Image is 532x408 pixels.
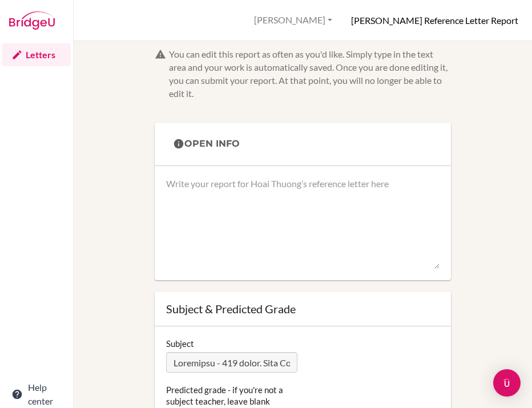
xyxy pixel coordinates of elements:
label: Subject [166,338,194,349]
div: Open Intercom Messenger [493,369,521,397]
img: Bridge-U [9,11,55,30]
div: You can edit this report as often as you'd like. Simply type in the text area and your work is au... [169,48,451,100]
div: Open info [173,138,240,151]
h6: [PERSON_NAME] Reference Letter Report [351,14,518,27]
button: [PERSON_NAME] [249,10,337,31]
a: Letters [2,43,71,66]
a: Open info [166,134,247,154]
a: Help center [2,383,71,406]
div: Subject & Predicted Grade [166,303,440,314]
label: Predicted grade - if you're not a subject teacher, leave blank [166,384,297,407]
